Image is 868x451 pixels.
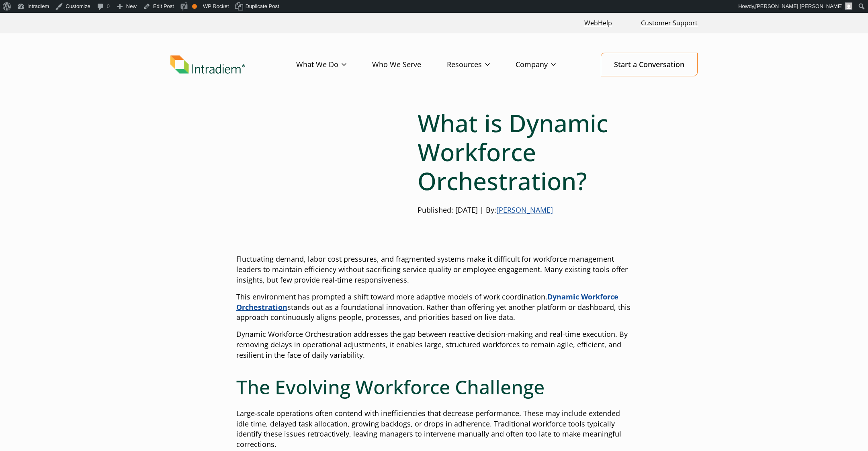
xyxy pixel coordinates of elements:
strong: Dynamic Workforce Orchestration [236,292,618,312]
div: OK [192,4,197,9]
img: Intradiem [170,55,245,74]
a: [PERSON_NAME] [496,205,553,215]
p: This environment has prompted a shift toward more adaptive models of work coordination. stands ou... [236,292,632,323]
a: Link opens in a new window [236,292,618,312]
a: Link to homepage of Intradiem [170,55,296,74]
p: Fluctuating demand, labor cost pressures, and fragmented systems make it difficult for workforce ... [236,254,632,285]
p: Published: [DATE] | By: [418,205,632,215]
h1: What is Dynamic Workforce Orchestration? [418,109,632,195]
span: [PERSON_NAME].[PERSON_NAME] [755,3,843,9]
a: Customer Support [638,14,701,32]
p: Large-scale operations often contend with inefficiencies that decrease performance. These may inc... [236,408,632,450]
p: Dynamic Workforce Orchestration addresses the gap between reactive decision-making and real-time ... [236,329,632,361]
a: Company [516,53,581,76]
h2: The Evolving Workforce Challenge [236,375,632,399]
a: Resources [447,53,516,76]
a: What We Do [296,53,372,76]
a: Link opens in a new window [581,14,615,32]
a: Who We Serve [372,53,447,76]
a: Start a Conversation [601,53,698,76]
